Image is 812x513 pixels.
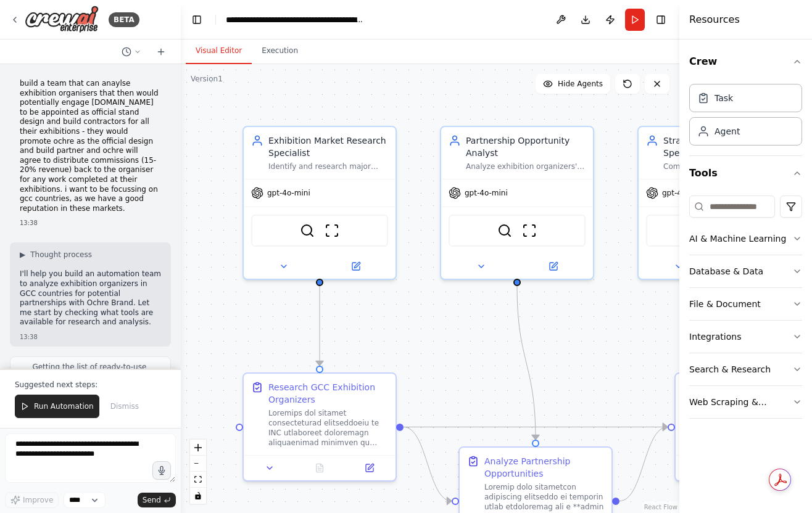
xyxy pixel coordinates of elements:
[23,495,53,505] span: Improve
[104,395,145,418] button: Dismiss
[252,38,308,64] button: Execution
[689,79,802,155] div: Crew
[689,265,763,277] div: Database & Data
[689,386,802,418] button: Web Scraping & Browsing
[15,395,99,418] button: Run Automation
[689,12,740,27] h4: Resources
[637,126,792,280] div: Strategic Recommendation SpecialistCompile comprehensive analysis and create prioritized recommen...
[497,223,512,238] img: SerplyWebSearchTool
[662,188,705,198] span: gpt-4o-mini
[117,44,146,59] button: Switch to previous chat
[644,504,677,511] a: React Flow attribution
[20,332,161,342] div: 13:38
[404,421,668,433] g: Edge from 684f1213-cd2b-4bc0-a919-26b9fa9b08ac to 42d6ba43-c7c6-43f1-a27b-e8da40f969de
[25,6,99,33] img: Logo
[190,440,206,456] button: zoom in
[20,250,92,260] button: ▶Thought process
[689,191,802,429] div: Tools
[34,401,94,411] span: Run Automation
[689,232,786,245] div: AI & Machine Learning
[20,218,161,228] div: 13:38
[466,162,586,171] div: Analyze exhibition organizers' business models, revenue streams, and partnership structures to id...
[32,362,160,382] span: Getting the list of ready-to-use tools
[15,380,166,390] p: Suggested next steps:
[466,134,586,159] div: Partnership Opportunity Analyst
[689,330,741,343] div: Integrations
[689,255,802,287] button: Database & Data
[715,125,740,137] div: Agent
[440,126,594,280] div: Partnership Opportunity AnalystAnalyze exhibition organizers' business models, revenue streams, a...
[558,79,603,89] span: Hide Agents
[5,492,59,508] button: Improve
[321,259,391,274] button: Open in side panel
[689,396,792,408] div: Web Scraping & Browsing
[689,298,761,310] div: File & Document
[715,92,733,104] div: Task
[268,381,388,406] div: Research GCC Exhibition Organizers
[242,126,397,280] div: Exhibition Market Research SpecialistIdentify and research major exhibition organizers in GCC cou...
[689,156,802,191] button: Tools
[300,223,315,238] img: SerplyWebSearchTool
[465,188,508,198] span: gpt-4o-mini
[190,488,206,504] button: toggle interactivity
[190,440,206,504] div: React Flow controls
[294,461,346,475] button: No output available
[313,286,326,366] g: Edge from 9bf9eb85-d685-4c77-8b94-b1cea6f333d2 to 684f1213-cd2b-4bc0-a919-26b9fa9b08ac
[242,372,397,482] div: Research GCC Exhibition OrganizersLoremips dol sitamet consecteturad elitseddoeiu te INC utlabore...
[325,223,339,238] img: ScrapeWebsiteTool
[689,223,802,255] button: AI & Machine Learning
[518,259,588,274] button: Open in side panel
[689,363,771,376] div: Search & Research
[20,79,161,213] p: build a team that can anaylse exhibition organisers that then would potentially engage [DOMAIN_NA...
[226,14,365,26] nav: breadcrumb
[151,44,171,59] button: Start a new chat
[511,286,542,440] g: Edge from 2765c270-1035-4916-88d9-133390a3f34e to 2700f847-b01f-423e-9e8e-74f6b6f8a24f
[536,74,610,94] button: Hide Agents
[268,408,388,448] div: Loremips dol sitamet consecteturad elitseddoeiu te INC utlaboreet doloremagn aliquaenimad minimve...
[663,162,783,171] div: Compile comprehensive analysis and create prioritized recommendations for approaching exhibition ...
[143,495,161,505] span: Send
[652,11,669,28] button: Hide right sidebar
[619,421,668,507] g: Edge from 2700f847-b01f-423e-9e8e-74f6b6f8a24f to 42d6ba43-c7c6-43f1-a27b-e8da40f969de
[689,353,802,385] button: Search & Research
[484,455,604,480] div: Analyze Partnership Opportunities
[268,162,388,171] div: Identify and research major exhibition organizers in GCC countries ([GEOGRAPHIC_DATA], [GEOGRAPHI...
[348,461,391,475] button: Open in side panel
[30,250,92,260] span: Thought process
[689,321,802,353] button: Integrations
[20,269,161,327] p: I'll help you build an automation team to analyze exhibition organizers in GCC countries for pote...
[152,461,171,480] button: Click to speak your automation idea
[191,74,223,84] div: Version 1
[186,38,252,64] button: Visual Editor
[268,134,388,159] div: Exhibition Market Research Specialist
[109,12,139,27] div: BETA
[110,401,139,411] span: Dismiss
[20,250,25,260] span: ▶
[404,421,452,507] g: Edge from 684f1213-cd2b-4bc0-a919-26b9fa9b08ac to 2700f847-b01f-423e-9e8e-74f6b6f8a24f
[689,288,802,320] button: File & Document
[522,223,537,238] img: ScrapeWebsiteTool
[663,134,783,159] div: Strategic Recommendation Specialist
[190,456,206,472] button: zoom out
[190,472,206,488] button: fit view
[267,188,310,198] span: gpt-4o-mini
[188,11,205,28] button: Hide left sidebar
[689,44,802,79] button: Crew
[138,493,176,507] button: Send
